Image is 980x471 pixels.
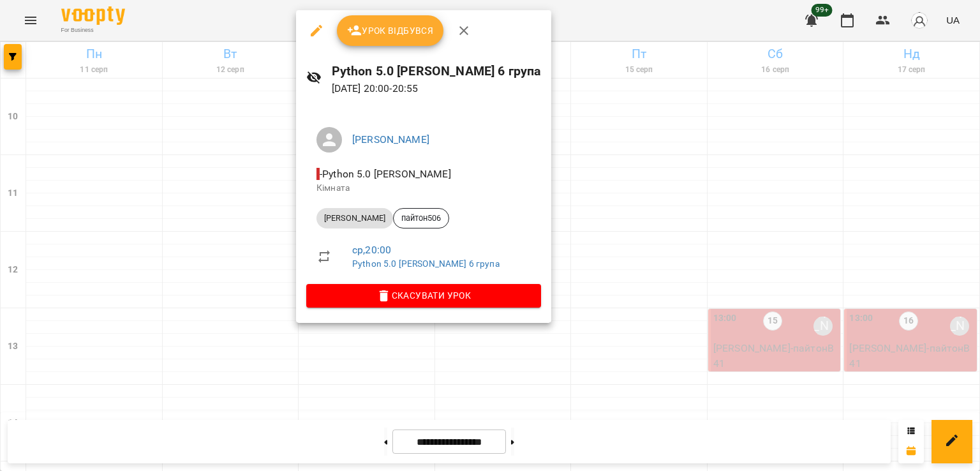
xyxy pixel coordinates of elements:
a: ср , 20:00 [352,244,391,256]
span: пайтон506 [394,213,449,224]
button: Скасувати Урок [306,284,541,307]
span: - Python 5.0 [PERSON_NAME] [316,168,454,180]
a: Python 5.0 [PERSON_NAME] 6 група [352,258,500,269]
button: Урок відбувся [337,15,444,46]
p: Кімната [316,182,531,195]
span: Урок відбувся [347,23,434,38]
a: [PERSON_NAME] [352,133,429,146]
p: [DATE] 20:00 - 20:55 [332,81,542,96]
span: Скасувати Урок [316,288,531,303]
h6: Python 5.0 [PERSON_NAME] 6 група [332,61,542,81]
span: [PERSON_NAME] [316,213,393,224]
div: пайтон506 [393,208,449,228]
